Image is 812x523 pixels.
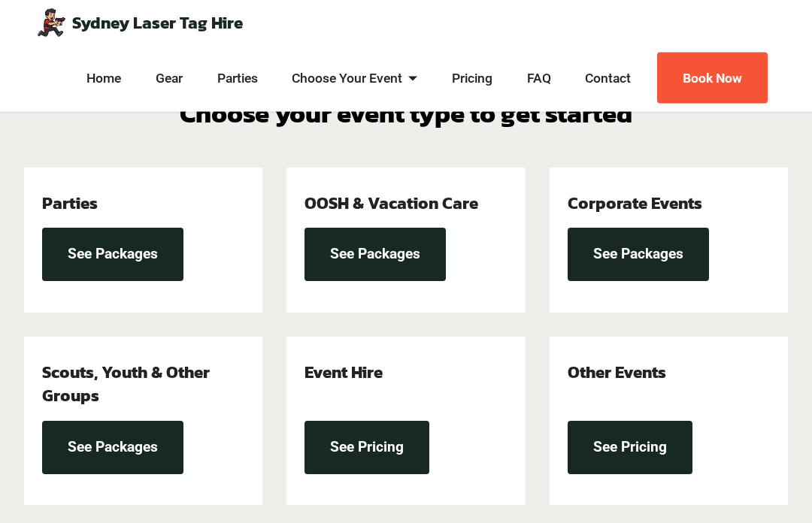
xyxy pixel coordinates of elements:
a: See Packages [42,228,183,282]
a: See Pricing [568,422,692,475]
a: Sydney Laser Tag Hire [72,14,243,31]
a: Parties [213,69,262,88]
a: Contact [581,69,635,88]
a: Choose Your Event [288,69,422,88]
strong: Scouts, Youth & Other Groups [42,360,210,409]
strong: OOSH & Vacation Care [304,191,478,216]
a: See Packages [42,422,183,475]
a: FAQ [523,69,555,88]
a: Gear [152,69,187,88]
a: Home [83,69,126,88]
strong: Other Events [568,360,666,385]
strong: Corporate Events [568,191,702,216]
strong: Parties [42,191,98,216]
a: See Packages [304,228,446,282]
strong: Event Hire [304,360,383,385]
strong: Choose your event type to get started [180,95,632,134]
a: Book Now [657,53,768,104]
a: Pricing [448,69,497,88]
img: Mobile Laser Tag Parties Sydney [36,8,66,38]
a: See Packages [568,228,709,282]
a: See Pricing [304,422,429,475]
